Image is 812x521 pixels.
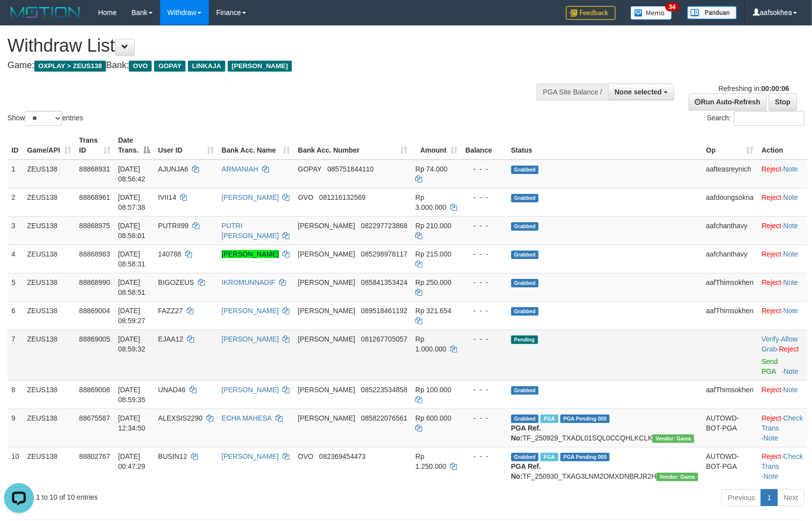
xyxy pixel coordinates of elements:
[228,61,292,72] span: [PERSON_NAME]
[758,447,808,485] td: · ·
[222,307,279,315] a: [PERSON_NAME]
[784,367,799,375] a: Note
[764,472,779,480] a: Note
[762,452,782,460] a: Reject
[154,61,185,72] span: GOPAY
[25,111,62,126] select: Showentries
[511,251,539,259] span: Grabbed
[702,188,758,216] td: aafdoungsokna
[511,415,539,423] span: Grabbed
[541,415,558,423] span: Marked by aafpengsreynich
[758,301,808,330] td: ·
[608,84,674,100] button: None selected
[298,193,313,201] span: OVO
[154,131,218,160] th: User ID: activate to sort column ascending
[79,452,110,460] span: 88802767
[23,409,76,447] td: ZEUS138
[298,278,355,286] span: [PERSON_NAME]
[118,193,146,211] span: [DATE] 08:57:38
[511,279,539,287] span: Grabbed
[783,165,798,173] a: Note
[114,131,154,160] th: Date Trans.: activate to sort column descending
[158,386,185,394] span: UNAD46
[415,307,451,315] span: Rp 321.654
[511,336,538,344] span: Pending
[762,414,803,432] a: Check Trans
[7,330,23,380] td: 7
[511,462,541,480] b: PGA Ref. No:
[298,452,313,460] span: OVO
[689,93,767,110] a: Run Auto-Refresh
[222,335,279,343] a: [PERSON_NAME]
[465,221,503,231] div: - - -
[129,61,152,72] span: OVO
[298,414,355,422] span: [PERSON_NAME]
[158,335,183,343] span: EJAA12
[465,249,503,259] div: - - -
[118,452,146,470] span: [DATE] 00:47:29
[79,193,110,201] span: 88868961
[79,278,110,286] span: 88868990
[361,307,407,315] span: Copy 089518461192 to clipboard
[762,222,782,230] a: Reject
[23,160,76,188] td: ZEUS138
[631,6,672,20] img: Button%20Memo.svg
[537,84,608,100] div: PGA Site Balance /
[762,278,782,286] a: Reject
[758,160,808,188] td: ·
[7,273,23,301] td: 5
[222,250,279,258] a: [PERSON_NAME]
[222,165,259,173] a: ARMANIAH
[762,335,798,353] span: ·
[7,380,23,409] td: 8
[75,131,114,160] th: Trans ID: activate to sort column ascending
[734,111,805,126] input: Search:
[319,193,365,201] span: Copy 081216132569 to clipboard
[758,216,808,245] td: ·
[415,250,451,258] span: Rp 215.000
[566,6,616,20] img: Feedback.jpg
[7,61,532,71] h4: Game: Bank:
[23,301,76,330] td: ZEUS138
[222,452,279,460] a: [PERSON_NAME]
[118,386,146,404] span: [DATE] 08:59:35
[222,386,279,394] a: [PERSON_NAME]
[361,386,407,394] span: Copy 085223534858 to clipboard
[783,307,798,315] a: Note
[298,250,355,258] span: [PERSON_NAME]
[7,488,331,502] div: Showing 1 to 10 of 10 entries
[79,307,110,315] span: 88869004
[298,307,355,315] span: [PERSON_NAME]
[7,409,23,447] td: 9
[23,216,76,245] td: ZEUS138
[7,301,23,330] td: 6
[7,5,83,20] img: MOTION_logo.png
[158,193,177,201] span: IVII14
[783,193,798,201] a: Note
[415,222,451,230] span: Rp 210.000
[465,334,503,344] div: - - -
[511,386,539,395] span: Grabbed
[758,380,808,409] td: ·
[758,409,808,447] td: · ·
[327,165,373,173] span: Copy 085751844110 to clipboard
[507,447,702,485] td: TF_250930_TXAG3LNM2OMXDNBRJR2H
[415,414,451,422] span: Rp 600.000
[118,335,146,353] span: [DATE] 08:59:32
[118,165,146,183] span: [DATE] 08:56:42
[218,131,294,160] th: Bank Acc. Name: activate to sort column ascending
[7,216,23,245] td: 3
[761,489,778,506] a: 1
[361,278,407,286] span: Copy 085841353424 to clipboard
[758,273,808,301] td: ·
[465,164,503,174] div: - - -
[79,335,110,343] span: 88869005
[415,193,446,211] span: Rp 3.000.000
[158,222,188,230] span: PUTRII99
[761,85,789,92] strong: 00:00:06
[665,2,679,11] span: 34
[7,447,23,485] td: 10
[719,85,789,92] span: Refreshing in:
[702,409,758,447] td: AUTOWD-BOT-PGA
[118,222,146,240] span: [DATE] 08:58:01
